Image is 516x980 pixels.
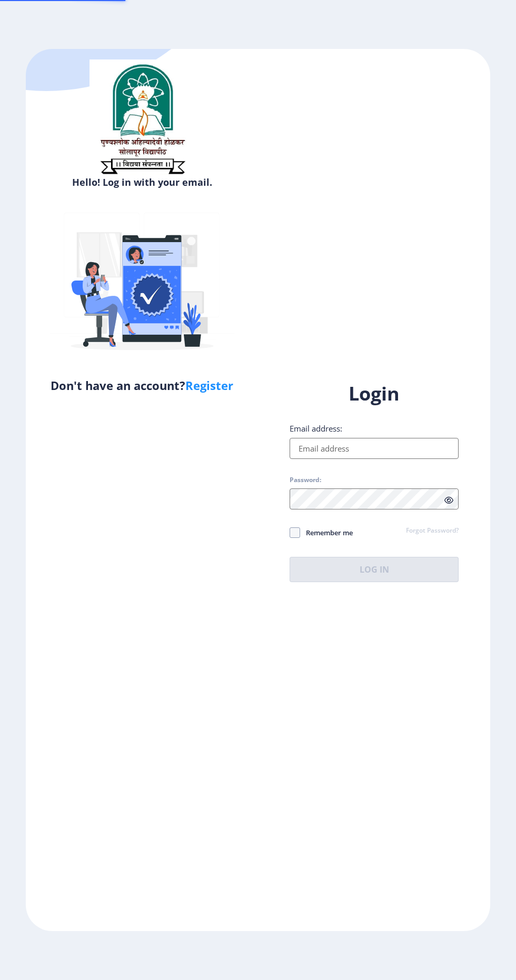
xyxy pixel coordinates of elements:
[90,59,195,178] img: sulogo.png
[50,193,234,377] img: Verified-rafiki.svg
[34,377,250,394] h5: Don't have an account?
[300,526,353,539] span: Remember me
[290,557,459,582] button: Log In
[34,176,250,188] h6: Hello! Log in with your email.
[185,377,233,393] a: Register
[290,438,459,459] input: Email address
[290,423,342,434] label: Email address:
[290,476,321,484] label: Password:
[406,526,459,536] a: Forgot Password?
[290,381,459,406] h1: Login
